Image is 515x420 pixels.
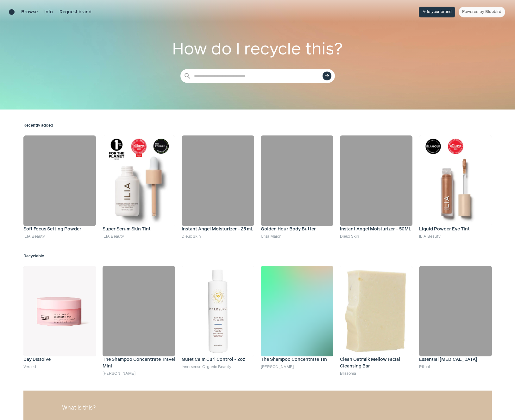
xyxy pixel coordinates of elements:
[323,72,331,80] button: east
[261,135,333,233] a: Golden Hour Body Butter Golden Hour Body Butter
[182,266,254,363] a: Quiet Calm Curl Control - 2oz Quiet Calm Curl Control - 2oz
[184,72,191,80] span: search
[459,7,505,17] a: Powered by Bluebird
[419,365,430,369] a: Ritual
[419,356,492,363] h4: Essential Postnatal
[21,9,38,16] a: Browse
[23,356,96,363] h4: Day Dissolve
[103,356,175,370] h4: The Shampoo Concentrate Travel Mini
[261,266,333,363] a: The Shampoo Concentrate Tin The Shampoo Concentrate Tin
[182,365,231,369] a: Innersense Organic Beauty
[340,135,412,233] a: Instant Angel Moisturizer - 50ML Instant Angel Moisturizer - 50ML
[261,235,281,239] a: Ursa Major
[23,365,36,369] a: Versed
[60,9,91,16] a: Request brand
[340,266,412,356] img: Clean Oatmilk Mellow Facial Cleansing Bar
[485,10,501,14] span: Bluebird
[9,9,15,15] a: Brand directory home
[261,356,333,363] h4: The Shampoo Concentrate Tin
[23,266,96,363] a: Day Dissolve Day Dissolve
[103,266,175,370] a: The Shampoo Concentrate Travel Mini The Shampoo Concentrate Travel Mini
[172,37,344,62] h1: How do I recycle this?
[103,235,124,239] a: ILIA Beauty
[419,266,492,363] a: Essential Postnatal Essential [MEDICAL_DATA]
[103,226,175,233] h4: Super Serum Skin Tint
[261,365,294,369] a: [PERSON_NAME]
[419,235,441,239] a: ILIA Beauty
[103,372,135,376] a: [PERSON_NAME]
[340,372,356,376] a: Blissoma
[103,135,175,233] a: Super Serum Skin Tint Super Serum Skin Tint
[182,266,254,356] img: Quiet Calm Curl Control - 2oz
[182,135,254,233] a: Instant Angel Moisturizer - 25 mL Instant Angel Moisturizer - 25 mL
[419,135,492,226] img: Liquid Powder Eye Tint
[340,226,412,233] h4: Instant Angel Moisturizer - 50ML
[419,135,492,233] a: Liquid Powder Eye Tint Liquid Powder Eye Tint
[23,226,96,233] h4: Soft Focus Setting Powder
[419,7,455,17] button: Add your brand
[23,254,492,259] h2: Recyclable
[23,235,45,239] a: ILIA Beauty
[419,226,492,233] h4: Liquid Powder Eye Tint
[340,356,412,370] h4: Clean Oatmilk Mellow Facial Cleansing Bar
[23,266,96,356] img: Day Dissolve
[23,123,492,129] h2: Recently added
[182,356,254,363] h4: Quiet Calm Curl Control - 2oz
[23,135,96,233] a: Soft Focus Setting Powder Soft Focus Setting Powder
[261,226,333,233] h4: Golden Hour Body Butter
[62,404,453,412] h3: What is this?
[44,9,53,16] a: Info
[182,235,201,239] a: Dieux Skin
[340,266,412,370] a: Clean Oatmilk Mellow Facial Cleansing Bar Clean Oatmilk Mellow Facial Cleansing Bar
[103,135,175,226] img: Super Serum Skin Tint
[182,226,254,233] h4: Instant Angel Moisturizer - 25 mL
[261,266,333,356] img: The Shampoo Concentrate Tin
[324,73,330,78] span: east
[340,235,359,239] a: Dieux Skin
